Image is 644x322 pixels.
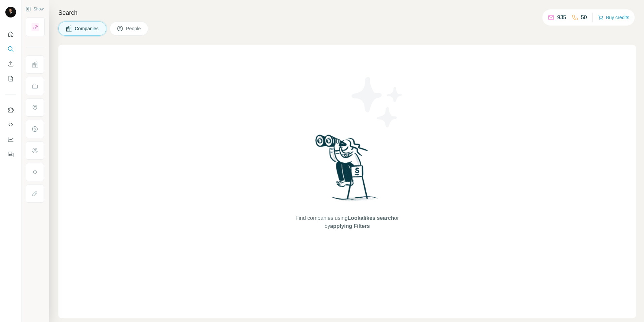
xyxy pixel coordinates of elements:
[5,43,16,55] button: Search
[5,119,16,131] button: Use Surfe API
[312,133,382,208] img: Surfe Illustration - Woman searching with binoculars
[5,148,16,160] button: Feedback
[347,72,408,132] img: Surfe Illustration - Stars
[5,7,16,17] img: Avatar
[557,13,566,22] p: 935
[126,25,142,32] span: People
[581,13,587,22] p: 50
[21,4,48,14] button: Show
[293,214,401,230] span: Find companies using or by
[5,133,16,146] button: Dashboard
[330,223,370,229] span: applying Filters
[5,104,16,116] button: Use Surfe on LinkedIn
[5,28,16,40] button: Quick start
[58,8,636,17] h4: Search
[5,73,16,85] button: My lists
[347,215,394,221] span: Lookalikes search
[598,13,629,22] button: Buy credits
[5,58,16,70] button: Enrich CSV
[75,25,99,32] span: Companies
